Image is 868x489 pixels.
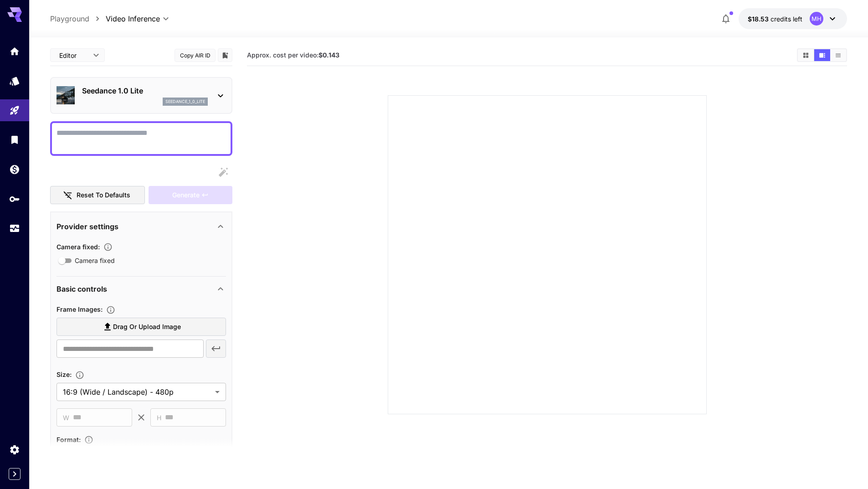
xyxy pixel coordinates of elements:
span: $18.53 [748,15,770,23]
button: Show videos in video view [814,49,830,61]
div: $18.5338 [748,14,802,24]
div: Wallet [9,164,20,175]
button: Upload frame images. [103,305,119,314]
button: Adjust the dimensions of the generated image by specifying its width and height in pixels, or sel... [72,371,88,380]
nav: breadcrumb [50,13,106,24]
div: Playground [9,105,20,116]
div: API Keys [9,193,20,205]
button: Show videos in grid view [798,49,814,61]
p: Basic controls [56,283,107,294]
div: MH [810,12,823,26]
span: Approx. cost per video: [247,51,339,59]
button: Copy AIR ID [175,49,216,62]
div: Show videos in grid viewShow videos in video viewShow videos in list view [797,48,847,62]
div: Usage [9,223,20,234]
p: Provider settings [56,221,118,232]
div: Seedance 1.0 Liteseedance_1_0_lite [56,82,226,109]
span: 16:9 (Wide / Landscape) - 480p [63,386,211,397]
span: Camera fixed : [56,243,100,251]
div: Settings [9,444,20,455]
span: Camera fixed [75,256,115,265]
button: Reset to defaults [50,186,145,205]
div: Models [9,75,20,87]
div: Home [9,46,20,57]
span: W [63,412,69,423]
label: Drag or upload image [56,318,226,336]
span: Size : [56,371,72,378]
p: seedance_1_0_lite [165,98,205,105]
button: $18.5338MH [739,8,847,29]
div: Basic controls [56,278,226,300]
button: Choose the file format for the output video. [81,435,97,444]
span: H [157,412,161,423]
span: Drag or upload image [113,321,181,333]
span: Frame Images : [56,305,103,313]
div: Provider settings [56,216,226,237]
span: credits left [770,15,802,23]
span: Video Inference [106,13,160,24]
button: Show videos in list view [830,49,846,61]
b: $0.143 [318,51,339,59]
span: Editor [59,51,87,60]
button: Add to library [221,50,229,61]
span: Format : [56,436,81,443]
button: Expand sidebar [9,468,21,480]
a: Playground [50,13,89,24]
div: Library [9,134,20,145]
p: Seedance 1.0 Lite [82,85,208,96]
